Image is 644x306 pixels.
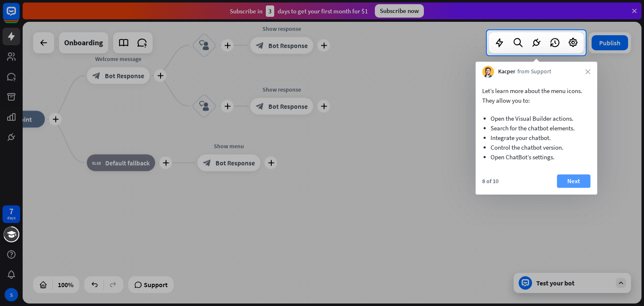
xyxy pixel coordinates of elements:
p: Let’s learn more about the menu icons. They allow you to: [482,86,590,105]
span: from Support [517,67,551,76]
li: Open the Visual Builder actions. [491,114,582,123]
li: Search for the chatbot elements. [491,123,582,133]
span: Kacper [498,67,515,76]
button: Open LiveChat chat widget [7,3,32,29]
li: Control the chatbot version. [491,143,582,152]
div: 8 of 10 [482,177,499,185]
button: Next [557,174,590,188]
li: Integrate your chatbot. [491,133,582,143]
li: Open ChatBot’s settings. [491,152,582,162]
i: close [585,69,590,74]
